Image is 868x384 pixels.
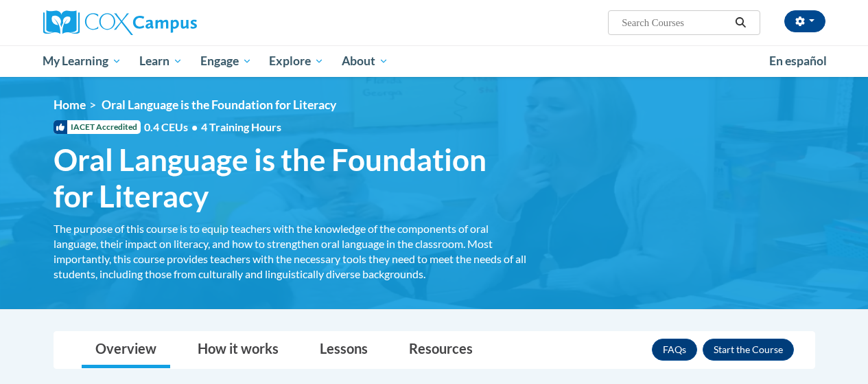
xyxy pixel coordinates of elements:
[201,120,281,133] span: 4 Training Hours
[130,45,191,77] a: Learn
[139,53,183,69] span: Learn
[342,53,388,69] span: About
[102,98,336,112] span: Oral Language is the Foundation for Literacy
[191,45,261,77] a: Engage
[33,45,836,77] div: Main menu
[191,120,198,133] span: •
[260,45,333,77] a: Explore
[43,53,121,69] span: My Learning
[54,120,141,134] span: IACET Accredited
[34,45,131,77] a: My Learning
[184,332,292,368] a: How it works
[306,332,382,368] a: Lessons
[784,10,825,32] button: Account Settings
[760,47,836,76] a: En español
[43,10,197,35] img: Cox Campus
[144,120,281,135] span: 0.4 CEUs
[54,142,527,214] span: Oral Language is the Foundation for Literacy
[730,14,751,31] button: Search
[703,339,794,361] button: Enroll
[200,53,252,69] span: Engage
[333,45,397,77] a: About
[769,54,827,68] span: En español
[652,339,697,361] a: FAQs
[269,53,324,69] span: Explore
[43,10,290,35] a: Cox Campus
[82,332,170,368] a: Overview
[54,221,527,282] div: The purpose of this course is to equip teachers with the knowledge of the components of oral lang...
[395,332,486,368] a: Resources
[54,98,86,112] a: Home
[620,14,730,31] input: Search Courses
